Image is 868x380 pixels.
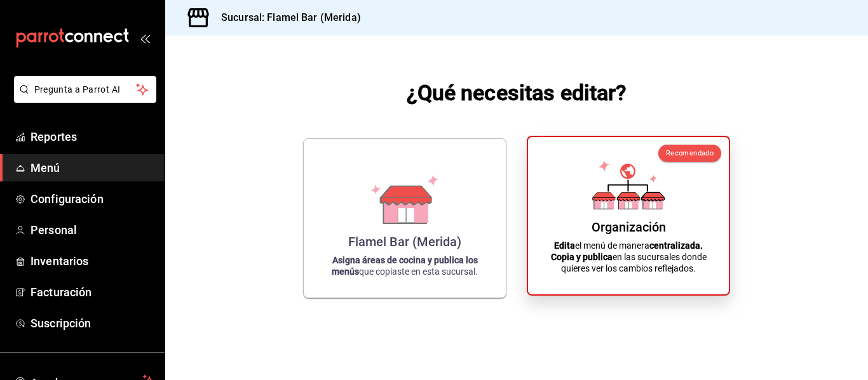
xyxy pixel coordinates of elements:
span: Suscripción [31,315,154,332]
span: Pregunta a Parrot AI [34,83,137,96]
h1: ¿Qué necesitas editar? [407,77,627,108]
p: el menú de manera en las sucursales donde quieres ver los cambios reflejados. [543,240,714,274]
strong: Edita [554,240,575,251]
strong: Copia y publica [551,252,613,262]
strong: Asigna áreas de cocina y publica los menús [332,255,478,277]
span: Inventarios [31,252,154,270]
a: Pregunta a Parrot AI [9,92,156,105]
span: Reportes [31,128,154,145]
span: Facturación [31,284,154,301]
span: Personal [31,221,154,239]
strong: centralizada. [649,240,703,251]
span: Menú [31,159,154,176]
p: que copiaste en esta sucursal. [319,254,491,277]
span: Configuración [31,190,154,207]
button: open_drawer_menu [140,33,150,43]
div: Flamel Bar (Merida) [348,234,461,249]
button: Pregunta a Parrot AI [14,76,156,103]
span: Recomendado [666,149,714,157]
h3: Sucursal: Flamel Bar (Merida) [211,10,361,25]
div: Organización [592,219,666,235]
